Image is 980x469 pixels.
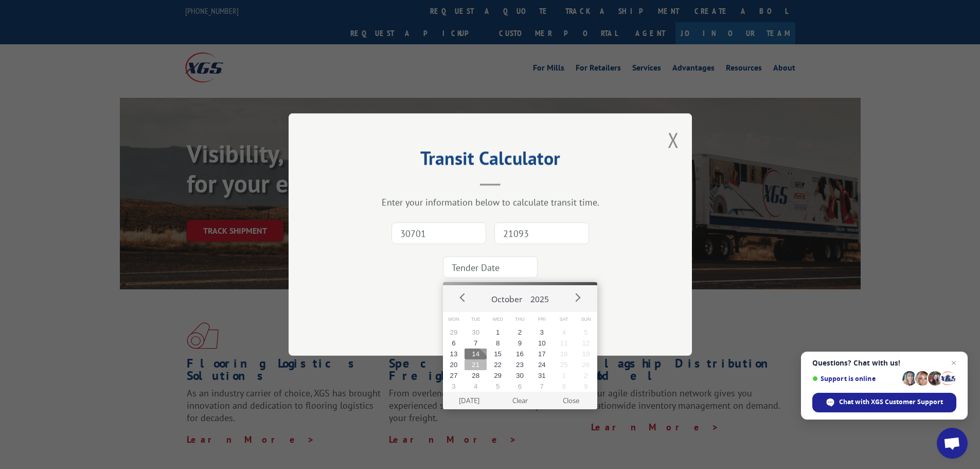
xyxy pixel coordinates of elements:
button: 6 [443,338,465,349]
button: 3 [443,381,465,392]
input: Dest. Zip [494,222,589,244]
span: Fri [531,312,553,327]
button: 12 [575,338,597,349]
button: 24 [531,359,553,370]
button: Clear [494,392,545,409]
span: Tue [465,312,487,327]
button: 14 [465,349,487,359]
span: Questions? Chat with us! [812,359,956,367]
button: 2 [575,370,597,381]
button: 20 [443,359,465,370]
button: [DATE] [443,392,494,409]
button: 3 [531,327,553,338]
button: 7 [465,338,487,349]
button: 1 [487,327,509,338]
div: Chat with XGS Customer Support [812,393,956,412]
button: 4 [465,381,487,392]
button: 15 [487,349,509,359]
span: Wed [487,312,509,327]
button: 8 [553,381,575,392]
button: 4 [553,327,575,338]
button: 5 [487,381,509,392]
div: Open chat [937,428,968,459]
input: Origin Zip [391,222,486,244]
button: 2025 [526,285,553,309]
button: 25 [553,359,575,370]
button: 22 [487,359,509,370]
h2: Transit Calculator [340,151,640,170]
button: 29 [487,370,509,381]
button: 31 [531,370,553,381]
button: 23 [509,359,531,370]
button: 17 [531,349,553,359]
span: Sat [553,312,575,327]
button: 30 [509,370,531,381]
button: 2 [509,327,531,338]
button: 8 [487,338,509,349]
button: 29 [443,327,465,338]
span: Close chat [948,357,960,369]
button: 13 [443,349,465,359]
input: Tender Date [443,256,538,278]
button: 9 [509,338,531,349]
button: 19 [575,349,597,359]
button: 30 [465,327,487,338]
span: Thu [509,312,531,327]
button: 16 [509,349,531,359]
button: 6 [509,381,531,392]
button: 5 [575,327,597,338]
button: 21 [465,359,487,370]
button: Close modal [668,126,679,153]
button: 27 [443,370,465,381]
button: Next [569,290,585,305]
span: Sun [575,312,597,327]
span: Support is online [812,375,899,383]
button: 26 [575,359,597,370]
button: 18 [553,349,575,359]
div: Enter your information below to calculate transit time. [340,196,640,208]
button: 1 [553,370,575,381]
button: 9 [575,381,597,392]
span: Chat with XGS Customer Support [839,397,943,407]
span: Mon [443,312,465,327]
button: 7 [531,381,553,392]
button: 10 [531,338,553,349]
button: 28 [465,370,487,381]
button: Prev [455,290,471,305]
button: October [487,285,526,309]
button: 11 [553,338,575,349]
button: Close [545,392,596,409]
